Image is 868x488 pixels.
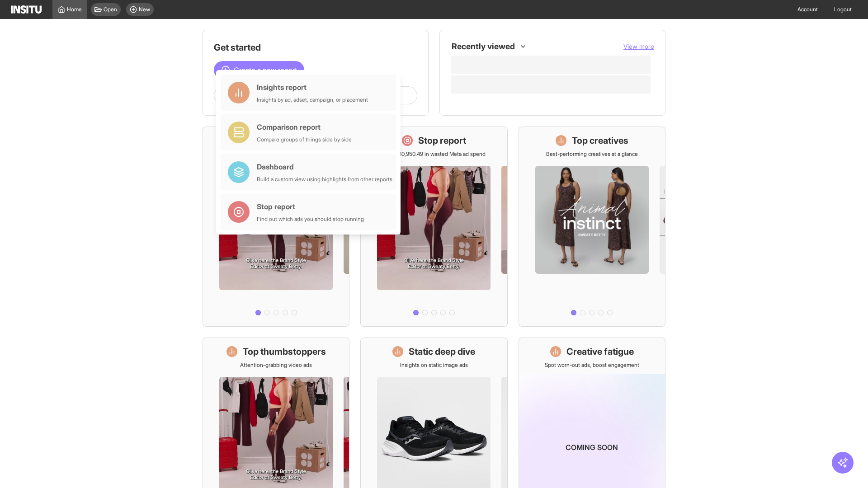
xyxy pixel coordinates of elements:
[400,361,468,369] p: Insights on static image ads
[546,150,638,158] p: Best-performing creatives at a glance
[257,96,368,103] div: Insights by ad, adset, campaign, or placement
[360,127,507,327] a: Stop reportSave £30,950.49 in wasted Meta ad spend
[214,41,417,54] h1: Get started
[234,65,297,75] span: Create a new report
[623,42,654,51] button: View more
[257,161,392,172] div: Dashboard
[240,361,312,369] p: Attention-grabbing video ads
[203,127,349,327] a: What's live nowSee all active ads instantly
[418,134,466,147] h1: Stop report
[67,6,82,13] span: Home
[257,82,368,93] div: Insights report
[572,134,628,147] h1: Top creatives
[257,136,352,143] div: Compare groups of things side by side
[519,127,665,327] a: Top creativesBest-performing creatives at a glance
[104,6,117,13] span: Open
[257,201,364,212] div: Stop report
[11,5,42,14] img: Logo
[409,345,475,358] h1: Static deep dive
[257,216,364,223] div: Find out which ads you should stop running
[257,176,392,183] div: Build a custom view using highlights from other reports
[214,61,304,79] button: Create a new report
[623,42,654,50] span: View more
[139,6,150,13] span: New
[257,122,352,132] div: Comparison report
[243,345,326,358] h1: Top thumbstoppers
[382,150,486,158] p: Save £30,950.49 in wasted Meta ad spend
